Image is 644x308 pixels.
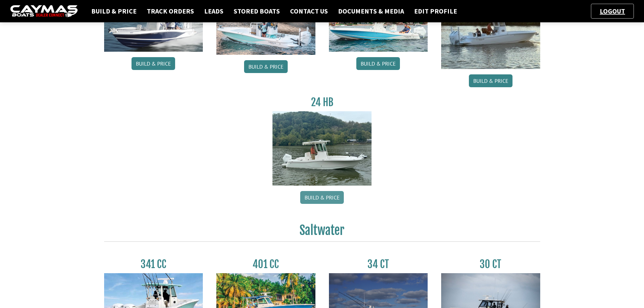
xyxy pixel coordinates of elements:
a: Contact Us [287,7,331,16]
a: Track Orders [143,7,197,16]
a: Build & Price [244,60,288,73]
h2: Saltwater [104,223,540,242]
h3: 341 CC [104,258,203,270]
img: caymas-dealer-connect-2ed40d3bc7270c1d8d7ffb4b79bf05adc795679939227970def78ec6f6c03838.gif [10,5,78,18]
a: Leads [201,7,227,16]
a: Logout [596,7,628,15]
a: Build & Price [88,7,140,16]
h3: 34 CT [329,258,428,270]
img: 24_HB_thumbnail.jpg [272,111,372,185]
a: Build & Price [356,57,400,70]
a: Build & Price [300,191,344,204]
h3: 30 CT [441,258,540,270]
a: Documents & Media [335,7,407,16]
a: Build & Price [469,74,512,87]
h3: 401 CC [216,258,315,270]
h3: 24 HB [272,96,372,109]
a: Edit Profile [411,7,460,16]
a: Build & Price [132,57,175,70]
a: Stored Boats [230,7,283,16]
